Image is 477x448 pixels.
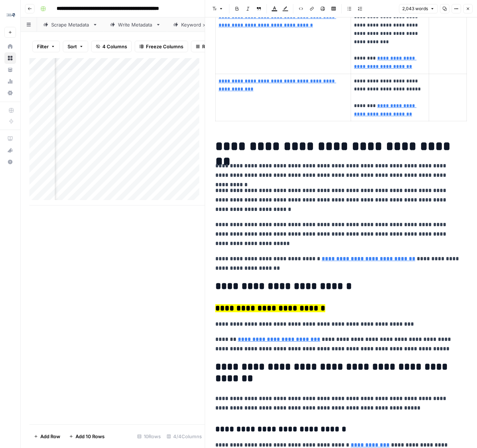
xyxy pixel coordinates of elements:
span: 2,043 words [402,5,428,12]
a: Keyword > Content Brief [167,17,252,32]
button: Workspace: Compound Growth [4,6,16,24]
a: Usage [4,76,16,87]
span: 4 Columns [102,43,127,50]
button: Sort [63,41,88,52]
a: Your Data [4,64,16,76]
div: Keyword > Content Brief [181,21,238,28]
img: Compound Growth Logo [4,8,17,21]
span: Sort [68,43,77,50]
div: Write Metadata [118,21,153,28]
a: Home [4,41,16,52]
div: Scrape Metadata [51,21,90,28]
button: Freeze Columns [135,41,188,52]
span: Add 10 Rows [76,433,105,440]
button: Filter [32,41,60,52]
a: Settings [4,87,16,99]
button: Add 10 Rows [65,431,109,442]
button: What's new? [4,144,16,156]
button: 4 Columns [91,41,132,52]
a: AirOps Academy [4,133,16,144]
button: Add Row [29,431,65,442]
div: 4/4 Columns [164,431,205,442]
button: 2,043 words [399,4,438,13]
a: Browse [4,52,16,64]
span: Add Row [40,433,60,440]
div: 10 Rows [134,431,164,442]
button: Row Height [191,41,233,52]
a: Scrape Metadata [37,17,104,32]
span: Freeze Columns [146,43,183,50]
button: Help + Support [4,156,16,168]
a: Write Metadata [104,17,167,32]
span: Filter [37,43,49,50]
